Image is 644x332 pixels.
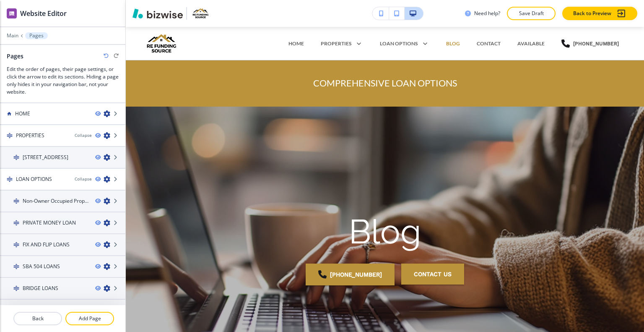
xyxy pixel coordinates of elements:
img: Drag [13,242,19,248]
button: Pages [25,32,48,39]
button: contact us [401,264,464,285]
h4: PROPERTIES [16,132,44,139]
span: COMPREHENSIVE LOAN OPTIONS [313,78,457,89]
p: Save Draft [518,10,545,17]
button: Back to Preview [562,7,637,20]
h4: HOME [15,110,30,118]
button: Back [13,312,62,325]
img: Drag [13,285,19,291]
a: [PHONE_NUMBER] [306,264,395,285]
p: Back [14,315,61,322]
p: Back to Preview [573,10,611,17]
h2: Pages [7,52,23,60]
button: Collapse [75,176,92,182]
img: Drag [13,154,19,160]
h4: Non-Owner Occupied Property Investor Purchase [23,197,88,205]
button: Main [7,33,18,39]
h4: FIX AND FLIP LOANS [23,241,70,248]
p: BLOG [446,40,460,47]
button: Add Page [65,312,114,325]
img: Drag [13,220,19,226]
button: Collapse [75,132,92,139]
p: Pages [29,33,44,39]
img: Your Logo [190,7,212,20]
h4: LOAN OPTIONS [16,175,52,183]
h4: SBA 504 LOANS [23,263,60,270]
p: HOME [288,40,304,47]
h4: BRIDGE LOANS [23,285,58,292]
img: Drag [7,176,13,182]
h4: PRIVATE MONEY LOAN [23,219,76,227]
p: Blog [349,210,421,254]
a: [PHONE_NUMBER] [561,31,619,56]
img: Drag [7,133,13,139]
img: Re Funding Source [143,31,226,56]
img: editor icon [7,8,17,18]
p: LOAN OPTIONS [380,40,418,47]
h4: [STREET_ADDRESS] [23,154,68,161]
h2: Website Editor [20,8,67,18]
p: PROPERTIES [321,40,351,47]
img: Drag [13,264,19,269]
p: Add Page [66,315,113,322]
p: AVAILABLE [517,40,545,47]
p: CONTACT [477,40,501,47]
h3: Need help? [474,10,500,17]
img: Bizwise Logo [132,8,183,18]
h3: Edit the order of pages, their page settings, or click the arrow to edit its sections. Hiding a p... [7,65,119,96]
button: Save Draft [507,7,556,20]
img: Drag [13,198,19,204]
